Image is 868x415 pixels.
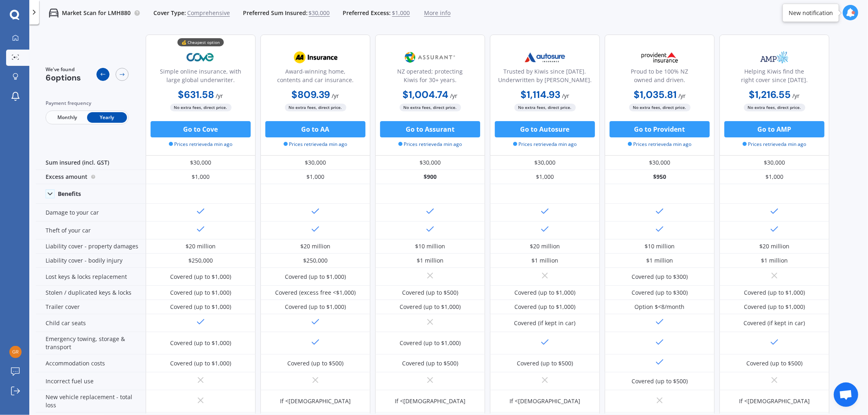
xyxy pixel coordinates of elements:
[605,156,715,170] div: $30,000
[287,359,343,367] div: Covered (up to $500)
[87,112,127,123] span: Yearly
[490,170,600,184] div: $1,000
[178,88,214,101] b: $631.58
[284,141,348,148] span: Prices retrieved a min ago
[9,346,22,358] img: 6f11cb997e6256b292befbc8207b5d12
[343,9,391,17] span: Preferred Excess:
[36,222,146,239] div: Theft of your car
[530,242,560,250] div: $20 million
[490,156,600,170] div: $30,000
[724,121,824,137] button: Go to AMP
[514,303,575,311] div: Covered (up to $1,000)
[744,319,805,327] div: Covered (if kept in car)
[280,397,351,405] div: If <[DEMOGRAPHIC_DATA]
[36,268,146,286] div: Lost keys & locks replacement
[632,377,688,385] div: Covered (up to $500)
[514,104,576,111] span: No extra fees, direct price.
[332,92,339,100] span: / yr
[514,289,575,297] div: Covered (up to $1,000)
[531,256,558,265] div: $1 million
[395,397,466,405] div: If <[DEMOGRAPHIC_DATA]
[520,88,560,101] b: $1,114.93
[146,156,256,170] div: $30,000
[415,242,445,250] div: $10 million
[417,256,444,265] div: $1 million
[36,239,146,254] div: Liability cover - property damages
[744,289,805,297] div: Covered (up to $1,000)
[216,92,223,100] span: / yr
[628,141,692,148] span: Prices retrieved a min ago
[744,104,805,111] span: No extra fees, direct price.
[151,121,251,137] button: Go to Cove
[186,242,216,250] div: $20 million
[170,359,231,367] div: Covered (up to $1,000)
[719,170,829,184] div: $1,000
[749,88,791,101] b: $1,216.55
[380,121,480,137] button: Go to Assurant
[170,339,231,347] div: Covered (up to $1,000)
[285,104,346,111] span: No extra fees, direct price.
[761,256,788,265] div: $1 million
[36,354,146,372] div: Accommodation costs
[610,121,710,137] button: Go to Provident
[146,170,256,184] div: $1,000
[36,390,146,413] div: New vehicle replacement - total loss
[49,8,59,18] img: car.f15378c7a67c060ca3f3.svg
[678,92,686,100] span: / yr
[170,104,232,111] span: No extra fees, direct price.
[744,303,805,311] div: Covered (up to $1,000)
[793,92,800,100] span: / yr
[562,92,569,100] span: / yr
[36,254,146,268] div: Liability cover - bodily injury
[392,9,410,17] span: $1,000
[403,88,449,101] b: $1,004.74
[497,67,593,87] div: Trusted by Kiwis since [DATE]. Underwritten by [PERSON_NAME].
[46,72,81,83] span: 6 options
[169,141,233,148] span: Prices retrieved a min ago
[633,47,687,67] img: Provident.png
[746,359,802,367] div: Covered (up to $500)
[36,286,146,300] div: Stolen / duplicated keys & locks
[292,88,330,101] b: $809.39
[36,156,146,170] div: Sum insured (incl. GST)
[513,141,577,148] span: Prices retrieved a min ago
[646,256,673,265] div: $1 million
[303,256,328,265] div: $250,000
[645,242,675,250] div: $10 million
[789,9,833,17] div: New notification
[309,9,330,17] span: $30,000
[170,303,231,311] div: Covered (up to $1,000)
[47,112,87,123] span: Monthly
[517,359,573,367] div: Covered (up to $500)
[170,289,231,297] div: Covered (up to $1,000)
[62,9,131,17] p: Market Scan for LMH880
[177,38,224,46] div: 💰 Cheapest option
[58,190,81,198] div: Benefits
[153,9,186,17] span: Cover Type:
[265,121,365,137] button: Go to AA
[36,332,146,354] div: Emergency towing, storage & transport
[518,47,572,67] img: Autosure.webp
[402,289,458,297] div: Covered (up to $500)
[743,141,807,148] span: Prices retrieved a min ago
[634,88,677,101] b: $1,035.81
[170,273,231,281] div: Covered (up to $1,000)
[36,204,146,222] div: Damage to your car
[36,170,146,184] div: Excess amount
[174,47,227,67] img: Cove.webp
[450,92,458,100] span: / yr
[260,156,370,170] div: $30,000
[382,67,478,87] div: NZ operated; protecting Kiwis for 30+ years.
[759,242,789,250] div: $20 million
[398,141,462,148] span: Prices retrieved a min ago
[632,273,688,281] div: Covered (up to $300)
[612,67,708,87] div: Proud to be 100% NZ owned and driven.
[188,256,213,265] div: $250,000
[300,242,330,250] div: $20 million
[275,289,356,297] div: Covered (excess free <$1,000)
[187,9,230,17] span: Comprehensive
[629,104,691,111] span: No extra fees, direct price.
[267,67,363,87] div: Award-winning home, contents and car insurance.
[400,339,461,347] div: Covered (up to $1,000)
[46,66,81,73] span: We've found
